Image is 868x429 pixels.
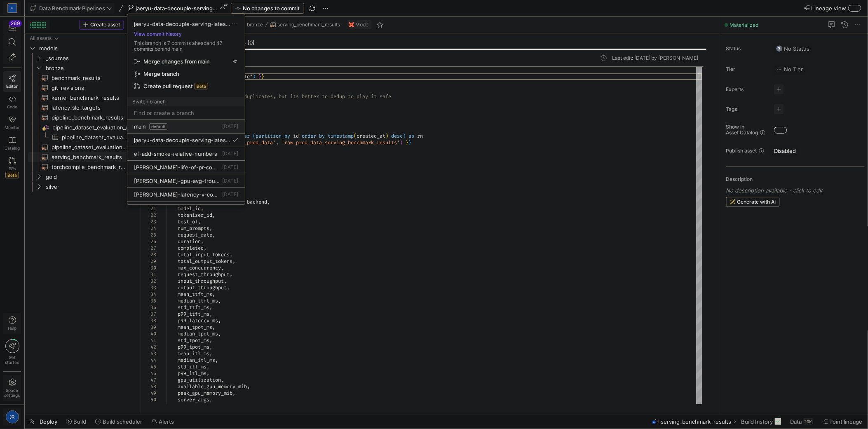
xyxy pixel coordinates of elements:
span: Merge changes from main [143,58,210,65]
p: This branch is 7 commits ahead and 47 commits behind main [127,40,245,52]
span: [DATE] [222,123,238,129]
span: Create pull request [143,83,193,89]
button: Merge branch [131,68,242,80]
span: [PERSON_NAME]-life-of-pr-commit-workload [134,164,221,171]
input: Find or create a branch [134,110,238,116]
span: Beta [195,83,208,89]
span: main [134,123,146,130]
span: ef-add-smoke-relative-numbers [134,150,217,157]
span: jaeryu-data-decouple-serving-latest-v2 [134,137,231,143]
button: Merge changes from main [131,55,242,68]
button: View commit history [127,31,188,37]
span: default [149,123,167,130]
span: Merge branch [143,70,179,77]
button: Create pull requestBeta [131,80,242,92]
span: [DATE] [222,150,238,157]
span: jaeryu-data-decouple-serving-latest-v2 [134,21,232,27]
span: [DATE] [222,164,238,170]
span: [PERSON_NAME]-gpu-avg-trough-silver [134,178,221,184]
span: [DATE] [222,191,238,197]
span: [DATE] [222,178,238,184]
span: [PERSON_NAME]-latency-v-concurrency-ratio [134,191,221,198]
